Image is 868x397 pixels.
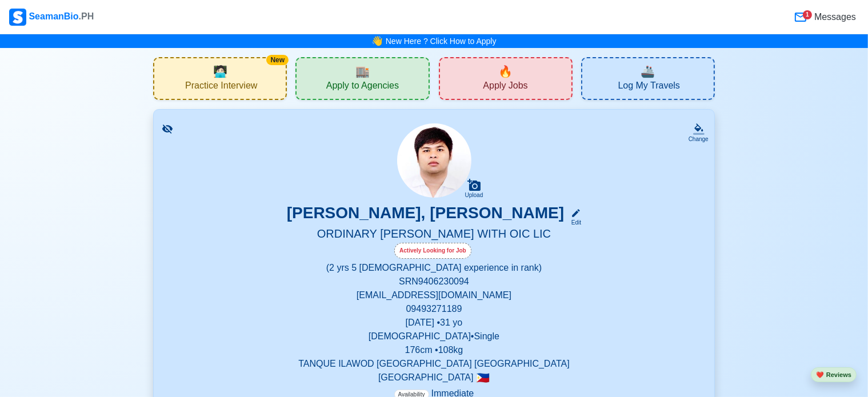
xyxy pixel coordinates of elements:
span: new [498,63,513,80]
p: (2 yrs 5 [DEMOGRAPHIC_DATA] experience in rank) [167,261,701,275]
div: SeamanBio [9,9,94,26]
img: Logo [9,9,26,26]
p: [DATE] • 31 yo [167,316,701,330]
span: bell [369,33,386,50]
span: 🇵🇭 [476,372,490,383]
div: Edit [566,218,581,227]
p: TANQUE ILAWOD [GEOGRAPHIC_DATA] [GEOGRAPHIC_DATA] [167,357,701,371]
span: Log My Travels [618,80,680,94]
p: SRN 9406230094 [167,275,701,288]
div: 1 [803,10,812,19]
span: agencies [355,63,370,80]
h5: ORDINARY [PERSON_NAME] WITH OIC LIC [167,227,701,243]
div: Change [689,135,709,143]
div: Actively Looking for Job [394,243,471,259]
span: Apply to Agencies [326,80,399,94]
h3: [PERSON_NAME], [PERSON_NAME] [287,203,564,227]
span: Messages [812,10,856,24]
p: [DEMOGRAPHIC_DATA] • Single [167,330,701,343]
div: Upload [465,192,483,199]
a: New Here ? Click How to Apply [386,37,497,46]
span: Apply Jobs [483,80,527,94]
button: heartReviews [811,367,857,383]
p: 176 cm • 108 kg [167,343,701,357]
span: heart [816,371,824,378]
p: [GEOGRAPHIC_DATA] [167,371,701,384]
span: travel [641,63,655,80]
div: New [266,55,289,65]
span: interview [213,63,227,80]
p: 09493271189 [167,302,701,316]
p: [EMAIL_ADDRESS][DOMAIN_NAME] [167,288,701,302]
span: .PH [79,11,94,21]
span: Practice Interview [185,80,257,94]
